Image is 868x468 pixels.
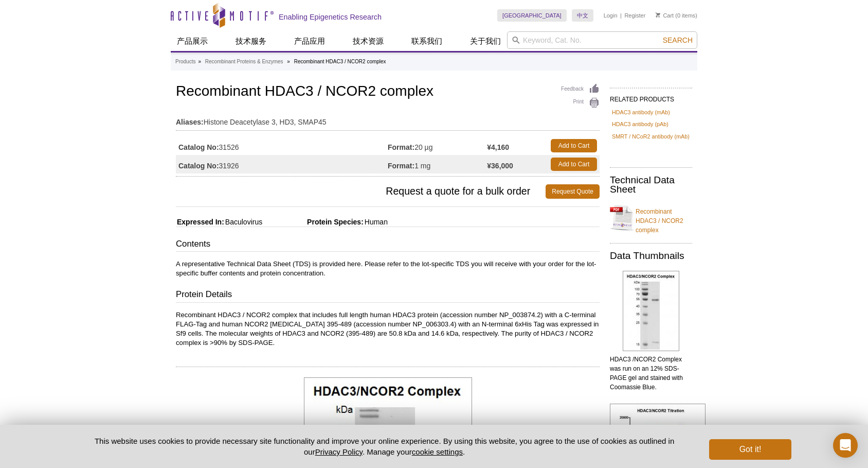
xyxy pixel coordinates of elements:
span: Search [663,36,693,44]
a: 产品展示 [171,31,214,51]
h3: Protein Details [176,288,600,303]
p: Recombinant HDAC3 / NCOR2 complex that includes full length human HDAC3 protein (accession number... [176,310,600,348]
td: Histone Deacetylase 3, HD3, SMAP45 [176,111,600,128]
a: HDAC3 antibody (mAb) [612,108,670,117]
p: This website uses cookies to provide necessary site functionality and improve your online experie... [77,436,692,457]
a: Cart [656,12,674,19]
a: 中文 [572,9,593,22]
span: Request a quote for a bulk order [176,184,546,199]
h3: Contents [176,238,600,252]
a: Add to Cart [551,158,597,171]
strong: Format: [388,143,414,152]
li: » [287,59,290,64]
li: (0 items) [656,9,697,22]
li: » [198,59,201,64]
a: Print [561,97,600,109]
li: | [620,9,622,22]
a: Login [604,12,618,19]
a: 技术资源 [347,31,390,51]
h2: RELATED PRODUCTS [610,88,692,106]
a: Privacy Policy [315,447,363,456]
strong: ¥36,000 [487,161,513,170]
strong: ¥4,160 [487,143,509,152]
strong: Aliases: [176,117,204,127]
strong: Catalog No: [178,161,219,170]
a: Recombinant Proteins & Enzymes [205,57,283,66]
p: HDAC3 /NCOR2 Complex was run on an 12% SDS-PAGE gel and stained with Coomassie Blue. [610,355,692,392]
span: Human [364,218,388,226]
div: Open Intercom Messenger [833,433,858,458]
h2: Data Thumbnails [610,251,692,261]
a: Register [624,12,645,19]
a: Add to Cart [551,139,597,152]
a: 联系我们 [405,31,448,51]
img: Your Cart [656,12,660,18]
td: 20 µg [388,136,487,155]
a: Request Quote [546,184,600,199]
span: Baculovirus [224,218,262,226]
button: Got it! [709,439,791,460]
a: Recombinant HDAC3 / NCOR2 complex [610,201,692,235]
strong: Catalog No: [178,143,219,152]
img: Recombinant HDAC3 / NCOR2 Complex gel. [623,271,679,351]
a: [GEOGRAPHIC_DATA] [497,9,567,22]
p: A representative Technical Data Sheet (TDS) is provided here. Please refer to the lot-specific TD... [176,259,600,278]
input: Keyword, Cat. No. [507,31,697,49]
span: Expressed In: [176,218,224,226]
li: Recombinant HDAC3 / NCOR2 complex [294,59,386,64]
h1: Recombinant HDAC3 / NCOR2 complex [176,83,600,101]
h2: Technical Data Sheet [610,176,692,194]
a: 技术服务 [229,31,273,51]
button: Search [660,36,696,45]
a: 产品应用 [288,31,331,51]
td: 31926 [176,155,388,174]
a: SMRT / NCoR2 antibody (mAb) [612,132,690,141]
a: Products [175,57,195,66]
td: 1 mg [388,155,487,174]
h2: Enabling Epigenetics Research [279,12,382,22]
a: Feedback [561,83,600,95]
button: cookie settings [412,447,463,456]
span: Protein Species: [264,218,364,226]
a: 关于我们 [464,31,507,51]
a: HDAC3 antibody (pAb) [612,119,668,129]
strong: Format: [388,161,414,170]
td: 31526 [176,136,388,155]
